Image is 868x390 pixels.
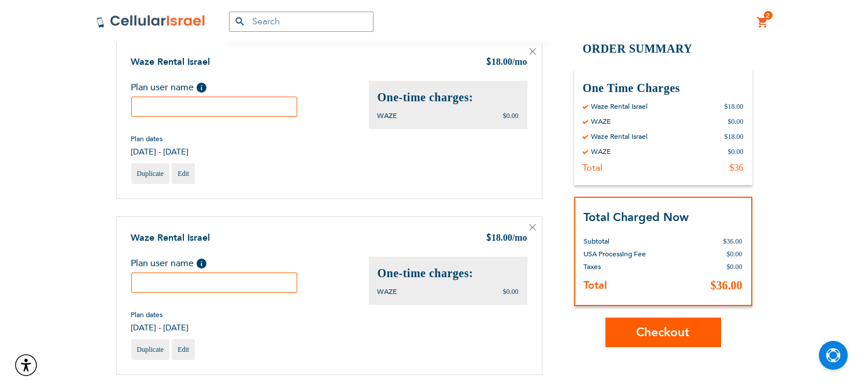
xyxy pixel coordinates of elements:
div: 18.00 [486,56,527,69]
a: 2 [757,16,770,30]
span: [DATE] - [DATE] [131,146,189,157]
span: $ [486,232,492,245]
a: Waze Rental Israel [131,56,210,68]
a: Waze Rental Israel [131,231,210,244]
strong: Total [584,278,608,293]
span: 2 [766,11,770,20]
span: Edit [178,345,189,354]
div: $0.00 [728,117,744,126]
h3: One Time Charges [583,80,744,96]
div: Waze Rental Israel [592,132,648,141]
strong: Total Charged Now [584,209,689,225]
th: Subtotal [584,226,689,248]
img: Cellular Israel Logo [96,14,206,28]
span: $36.00 [723,237,743,245]
a: Edit [172,163,195,184]
span: Plan user name [131,81,194,94]
input: Search [229,12,374,32]
span: Duplicate [137,345,164,354]
a: Duplicate [131,163,170,184]
span: Edit [178,170,189,178]
span: USA Processing Fee [584,249,647,259]
span: Help [197,83,206,93]
th: Taxes [584,260,689,273]
div: $0.00 [728,147,744,156]
button: Checkout [605,318,721,347]
div: 18.00 [486,231,527,245]
span: WAZE [378,287,397,296]
div: $18.00 [725,132,744,141]
span: Duplicate [137,170,164,178]
span: Checkout [637,324,690,341]
span: $0.00 [503,112,519,120]
div: Waze Rental Israel [592,102,648,111]
span: [DATE] - [DATE] [131,322,189,333]
div: WAZE [592,147,611,156]
h2: One-time charges: [378,266,519,281]
span: Plan user name [131,257,194,270]
h2: Order Summary [574,41,752,57]
span: $0.00 [727,263,743,271]
div: WAZE [592,117,611,126]
span: Plan dates [131,310,189,319]
span: $ [486,56,492,69]
div: Total [583,162,603,174]
a: Edit [172,339,195,360]
div: $18.00 [725,102,744,111]
span: $36.00 [711,279,743,292]
a: Duplicate [131,339,170,360]
span: Help [197,259,206,268]
span: /mo [512,57,527,67]
span: WAZE [378,111,397,120]
span: /mo [512,233,527,242]
span: $0.00 [727,250,743,258]
div: $36 [730,162,744,174]
span: Plan dates [131,134,189,144]
h2: One-time charges: [378,90,519,105]
span: $0.00 [503,288,519,296]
